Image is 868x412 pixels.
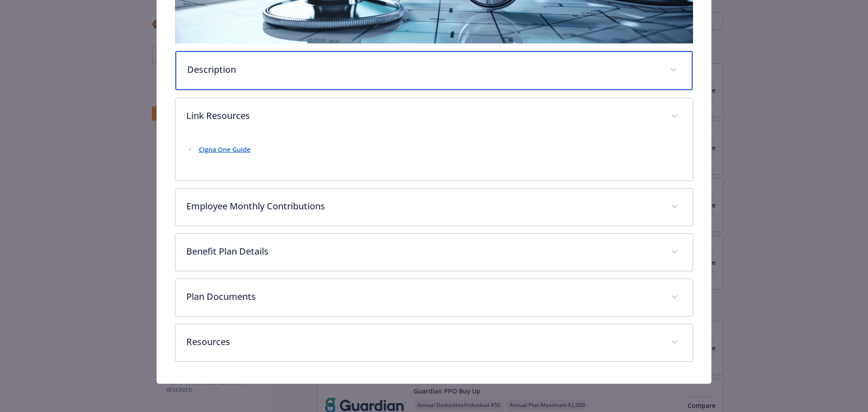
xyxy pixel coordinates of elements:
div: Description [175,51,693,90]
div: Employee Monthly Contributions [175,189,693,226]
div: Link Resources [175,98,693,135]
div: Link Resources [175,135,693,180]
p: Resources [186,335,660,349]
p: Benefit Plan Details [186,245,660,258]
div: Resources [175,324,693,361]
p: Plan Documents [186,290,660,303]
div: Plan Documents [175,279,693,316]
div: Benefit Plan Details [175,234,693,271]
p: Link Resources [186,109,660,123]
a: Cigna One Guide [199,145,250,154]
p: Employee Monthly Contributions [186,199,660,213]
p: Description [187,63,660,76]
